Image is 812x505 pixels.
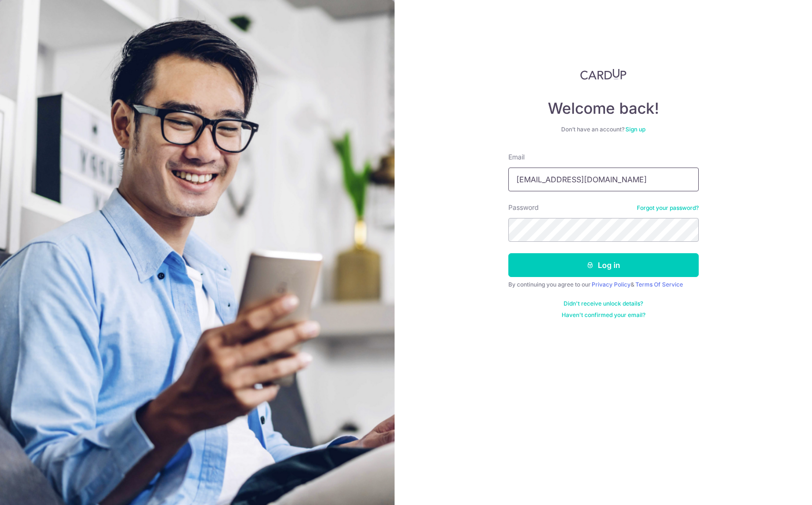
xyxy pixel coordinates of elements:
[508,99,699,118] h4: Welcome back!
[580,69,627,80] img: CardUp Logo
[637,204,699,212] a: Forgot your password?
[508,253,699,277] button: Log in
[564,300,643,307] a: Didn't receive unlock details?
[508,126,699,133] div: Don’t have an account?
[508,152,525,162] label: Email
[625,126,645,133] a: Sign up
[508,203,539,212] label: Password
[635,281,683,288] a: Terms Of Service
[508,168,699,191] input: Enter your Email
[562,311,645,319] a: Haven't confirmed your email?
[508,281,699,288] div: By continuing you agree to our &
[592,281,631,288] a: Privacy Policy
